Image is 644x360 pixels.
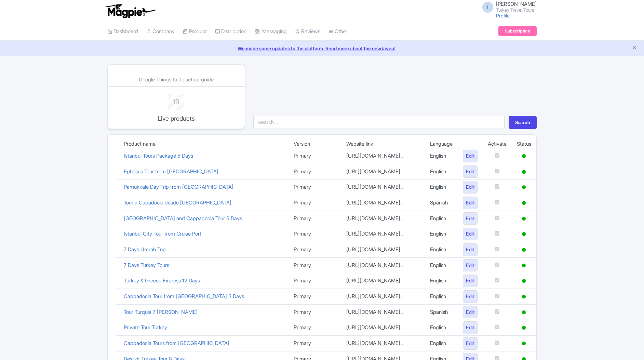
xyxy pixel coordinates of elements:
[289,289,341,304] td: Primary
[425,140,458,148] td: Language
[124,293,244,299] a: Cappadocia Tour from [GEOGRAPHIC_DATA] 3 Days
[253,116,505,129] input: Search...
[463,228,478,240] a: Edit
[289,164,341,179] td: Primary
[124,324,167,331] a: Private Tour Turkey
[215,22,246,41] a: Distribution
[496,1,537,7] span: [PERSON_NAME]
[463,197,478,209] a: Edit
[124,262,169,268] a: 7 Days Turkey Tours
[289,304,341,320] td: Primary
[463,181,478,194] a: Edit
[341,289,425,304] td: [URL][DOMAIN_NAME]..
[255,22,287,41] a: Messaging
[425,320,458,336] td: English
[289,148,341,164] td: Primary
[124,168,218,175] a: Ephesus Tour from [GEOGRAPHIC_DATA]
[463,306,478,319] a: Edit
[295,22,320,41] a: Reviews
[512,140,536,148] td: Status
[632,44,637,52] button: Close announcement
[425,304,458,320] td: Spanish
[289,179,341,195] td: Primary
[289,320,341,336] td: Primary
[341,148,425,164] td: [URL][DOMAIN_NAME]..
[483,140,512,148] td: Activate
[425,273,458,289] td: English
[124,184,233,190] a: Pamukkale Day Trip from [GEOGRAPHIC_DATA]
[341,257,425,273] td: [URL][DOMAIN_NAME]..
[425,195,458,211] td: Spanish
[341,242,425,257] td: [URL][DOMAIN_NAME]..
[289,195,341,211] td: Primary
[341,140,425,148] td: Website link
[463,165,478,178] a: Edit
[425,257,458,273] td: English
[478,1,537,12] a: I [PERSON_NAME] Turkey Travel Tours
[496,8,537,12] small: Turkey Travel Tours
[463,150,478,162] a: Edit
[463,243,478,256] a: Edit
[146,22,175,41] a: Company
[463,290,478,303] a: Edit
[289,226,341,242] td: Primary
[289,273,341,289] td: Primary
[289,257,341,273] td: Primary
[496,13,510,18] a: Profile
[509,116,537,129] button: Search
[289,335,341,351] td: Primary
[482,2,493,13] span: I
[463,259,478,272] a: Edit
[148,114,204,123] p: Live products
[124,152,193,159] a: Istanbul Tours Package 5 Days
[124,246,166,253] a: 7 Days Umrah Trip
[425,179,458,195] td: English
[463,337,478,350] a: Edit
[148,94,204,107] div: 19
[341,211,425,226] td: [URL][DOMAIN_NAME]..
[341,164,425,179] td: [URL][DOMAIN_NAME]..
[4,45,640,52] a: We made some updates to the platform. Read more about the new layout
[289,242,341,257] td: Primary
[341,320,425,336] td: [URL][DOMAIN_NAME]..
[425,164,458,179] td: English
[289,140,341,148] td: Version
[183,22,207,41] a: Product
[463,321,478,334] a: Edit
[341,335,425,351] td: [URL][DOMAIN_NAME]..
[124,199,231,206] a: Tour a Capadocia desde [GEOGRAPHIC_DATA]
[328,22,347,41] a: Other
[341,195,425,211] td: [URL][DOMAIN_NAME]..
[124,230,201,237] a: Istanbul City Tour from Cruise Port
[498,26,537,36] a: Subscription
[463,275,478,287] a: Edit
[139,76,214,83] a: Google Things to do set up guide
[124,277,200,284] a: Turkey & Greece Express 12 Days
[124,309,198,315] a: Tour Turquia 7 [PERSON_NAME]
[341,179,425,195] td: [URL][DOMAIN_NAME]..
[425,226,458,242] td: English
[425,148,458,164] td: English
[124,215,242,222] a: [GEOGRAPHIC_DATA] and Cappadocia Tour 6 Days
[341,273,425,289] td: [URL][DOMAIN_NAME]..
[425,335,458,351] td: English
[425,289,458,304] td: English
[104,3,157,18] img: logo-ab69f6fb50320c5b225c76a69d11143b.png
[124,340,229,346] a: Cappadocia Tours from [GEOGRAPHIC_DATA]
[425,242,458,257] td: English
[341,304,425,320] td: [URL][DOMAIN_NAME]..
[289,211,341,226] td: Primary
[425,211,458,226] td: English
[463,212,478,225] a: Edit
[341,226,425,242] td: [URL][DOMAIN_NAME]..
[119,140,289,148] td: Product name
[107,22,138,41] a: Dashboard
